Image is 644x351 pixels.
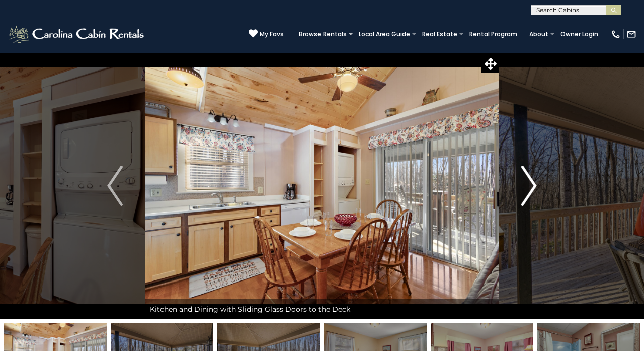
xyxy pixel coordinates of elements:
img: mail-regular-white.png [626,29,636,39]
img: arrow [521,166,536,206]
img: phone-regular-white.png [611,29,621,39]
a: Rental Program [464,27,522,41]
span: My Favs [260,30,284,39]
a: Owner Login [555,27,603,41]
button: Next [499,52,559,319]
a: Local Area Guide [354,27,415,41]
img: White-1-2.png [8,24,147,44]
button: Previous [85,52,145,319]
a: Browse Rentals [294,27,352,41]
div: Kitchen and Dining with Sliding Glass Doors to the Deck [145,299,499,319]
a: My Favs [249,29,284,39]
img: arrow [107,166,122,206]
a: About [524,27,553,41]
a: Real Estate [417,27,462,41]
